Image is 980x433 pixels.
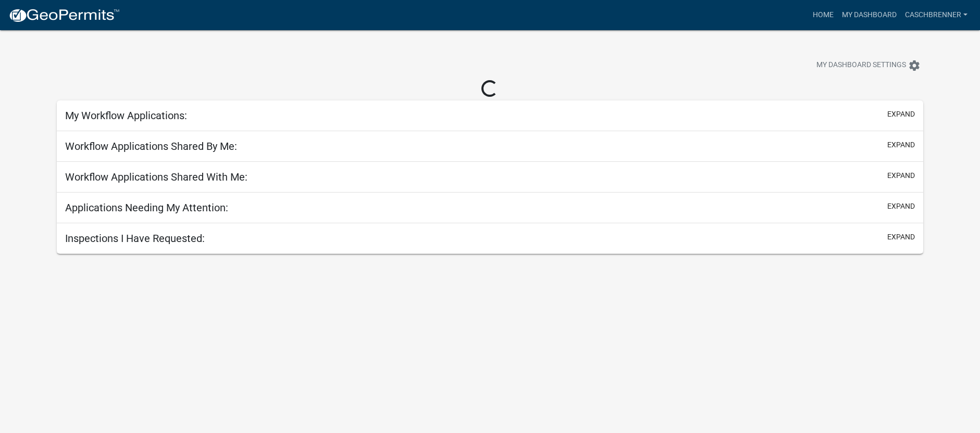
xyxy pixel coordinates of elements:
[809,5,838,25] a: Home
[65,232,205,245] h5: Inspections I Have Requested:
[65,109,187,122] h5: My Workflow Applications:
[65,140,237,152] h5: Workflow Applications Shared By Me:
[908,59,921,72] i: settings
[65,171,247,183] h5: Workflow Applications Shared With Me:
[887,109,915,120] button: expand
[887,232,915,243] button: expand
[887,139,915,150] button: expand
[816,59,906,72] span: My Dashboard Settings
[887,170,915,181] button: expand
[808,55,929,75] button: My Dashboard Settingssettings
[887,201,915,212] button: expand
[901,5,972,25] a: caschbrenner
[65,201,228,214] h5: Applications Needing My Attention:
[838,5,901,25] a: My Dashboard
